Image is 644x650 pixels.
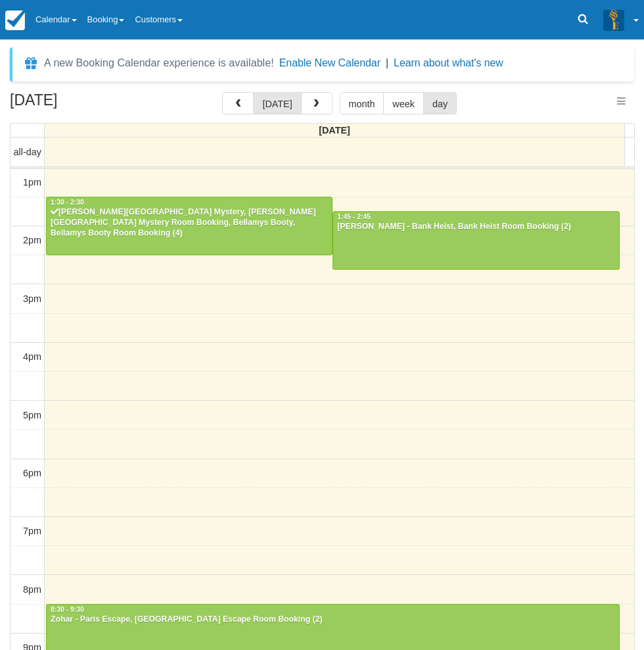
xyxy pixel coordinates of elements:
div: [PERSON_NAME] - Bank Heist, Bank Heist Room Booking (2) [336,222,615,232]
img: checkfront-main-nav-mini-logo.png [5,11,25,30]
h2: [DATE] [10,92,176,116]
button: day [423,92,457,114]
span: [DATE] [319,125,350,136]
span: 8pm [23,584,41,595]
span: 8:30 - 9:30 [51,606,84,613]
button: [DATE] [253,92,301,114]
div: [PERSON_NAME][GEOGRAPHIC_DATA] Mystery, [PERSON_NAME][GEOGRAPHIC_DATA] Mystery Room Booking, Bell... [50,207,329,239]
span: 3pm [23,293,41,304]
a: 1:30 - 2:30[PERSON_NAME][GEOGRAPHIC_DATA] Mystery, [PERSON_NAME][GEOGRAPHIC_DATA] Mystery Room Bo... [46,197,333,255]
button: month [340,92,384,114]
button: Enable New Calendar [279,57,380,70]
span: 1pm [23,177,41,187]
img: A3 [603,9,624,30]
span: all-day [14,147,41,157]
span: 1:30 - 2:30 [51,199,84,206]
span: 7pm [23,526,41,536]
a: 1:45 - 2:45[PERSON_NAME] - Bank Heist, Bank Heist Room Booking (2) [333,211,619,269]
span: 2pm [23,235,41,245]
span: 1:45 - 2:45 [337,213,371,220]
button: week [383,92,424,114]
span: 5pm [23,410,41,420]
div: Zohar - Paris Escape, [GEOGRAPHIC_DATA] Escape Room Booking (2) [50,614,616,625]
div: A new Booking Calendar experience is available! [44,55,274,71]
span: 4pm [23,351,41,362]
span: 6pm [23,468,41,478]
span: | [386,57,388,68]
a: Learn about what's new [394,57,503,68]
